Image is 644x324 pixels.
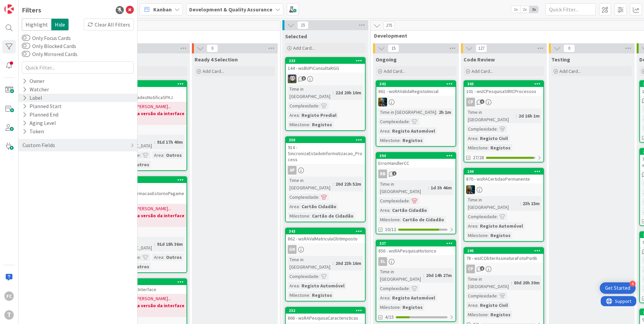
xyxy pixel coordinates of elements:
[466,222,477,230] div: Area
[289,58,365,63] div: 233
[464,175,543,183] div: 870 - wsRACertidaoPermanente
[376,153,455,159] div: 394
[497,213,498,220] span: :
[288,282,299,289] div: Area
[334,89,363,96] div: 22d 20h 10m
[288,245,297,254] div: GN
[333,180,334,188] span: :
[488,311,489,318] span: :
[51,18,69,31] span: Hide
[466,125,497,133] div: Complexidade
[559,68,581,74] span: Add Card...
[466,292,497,299] div: Complexidade
[464,80,544,163] a: 305101 - wsICPesquisaSIRICProcessosCPTime in [GEOGRAPHIC_DATA]:2d 16h 1mComplexidade:Area:Registo...
[286,166,365,175] div: AP
[390,294,437,302] div: Registo Automóvel
[409,118,410,125] span: :
[466,98,475,106] div: CP
[516,112,517,120] span: :
[286,308,365,322] div: 252866 - wsRAPesquisaCaracteristicas
[376,159,455,168] div: ErrorHandlerCC
[376,170,455,178] div: RB
[189,6,272,13] b: Development & Quality Assurance
[22,18,51,31] span: Highlight
[376,98,455,106] div: JC
[297,21,309,29] span: 15
[195,56,238,63] span: Ready 4 Selection
[466,185,475,194] img: JC
[84,18,134,31] div: Clear All Filters
[464,169,543,175] div: 209
[309,121,310,128] span: :
[14,1,31,9] span: Support
[477,302,478,309] span: :
[155,138,184,146] div: 91d 17h 40m
[140,253,141,261] span: :
[466,135,477,142] div: Area
[107,177,186,183] div: 365
[378,206,389,214] div: Area
[152,253,163,261] div: Area
[472,68,493,74] span: Add Card...
[488,144,489,151] span: :
[401,137,424,144] div: Registos
[107,176,187,273] a: 3651137 - sapSPAJConfirmacaoEstornoPagamentos[DATE] By [PERSON_NAME]...Aguarda nova versão da int...
[489,232,512,239] div: Registos
[310,291,334,299] div: Registos
[563,44,575,52] span: 0
[551,56,570,63] span: Testing
[401,304,424,311] div: Registos
[334,180,363,188] div: 20d 22h 52m
[376,240,456,322] a: 337856 - wsRAPesquisaHistoricoSLTime in [GEOGRAPHIC_DATA]:20d 14h 27mComplexidade:Area:Registo Au...
[22,94,43,102] div: Label
[300,282,346,289] div: Registo Automóvel
[464,248,543,254] div: 295
[318,273,319,280] span: :
[464,265,543,273] div: CP
[376,246,455,255] div: 856 - wsRAPesquisaHistorico
[286,314,365,322] div: 866 - wsRAPesquisaCaracteristicas
[116,295,171,302] span: [DATE] By [PERSON_NAME]...
[152,151,163,159] div: Area
[286,245,365,254] div: GN
[286,137,365,143] div: 350
[154,138,155,146] span: :
[22,5,41,15] div: Filters
[116,103,171,110] span: [DATE] By [PERSON_NAME]...
[520,6,529,13] span: 2x
[22,34,71,42] label: Only Focus Cards
[22,50,77,58] label: Only Mirrored Cards
[466,144,488,151] div: Milestone
[521,200,541,207] div: 23h 15m
[286,228,365,243] div: 343862 - wsRAValMatriculaObtImposto
[376,152,456,234] a: 394ErrorHandlerCCRBTime in [GEOGRAPHIC_DATA]:1d 3h 46mComplexidade:Area:Cartão CidadãoMilestone:C...
[466,108,516,123] div: Time in [GEOGRAPHIC_DATA]
[478,135,509,142] div: Registo Civil
[110,178,186,182] div: 365
[378,180,428,195] div: Time in [GEOGRAPHIC_DATA]
[512,279,541,286] div: 80d 20h 30m
[288,212,309,220] div: Milestone
[4,310,14,320] div: T
[464,254,543,263] div: 78 - wsICObterAssinaturaFotoPorBi
[480,99,484,104] span: 6
[478,302,509,309] div: Registo Civil
[289,308,365,313] div: 252
[378,118,409,125] div: Complexidade
[288,166,297,175] div: AP
[22,85,50,94] div: Watcher
[630,281,636,287] div: 4
[378,304,400,311] div: Milestone
[318,193,319,201] span: :
[300,203,338,210] div: Cartão Cidadão
[286,64,365,73] div: 144 - wsBUPiConsultaRGG
[378,197,409,204] div: Complexidade
[388,44,399,52] span: 15
[288,177,333,191] div: Time in [GEOGRAPHIC_DATA]
[107,81,186,87] div: 369
[517,112,541,120] div: 2d 16h 1m
[401,216,446,223] div: Cartão de Cidadão
[109,302,184,316] b: Aguarda nova versão da interface SAP
[464,87,543,96] div: 101 - wsICPesquisaSIRICProcessos
[286,234,365,243] div: 862 - wsRAValMatriculaObtImposto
